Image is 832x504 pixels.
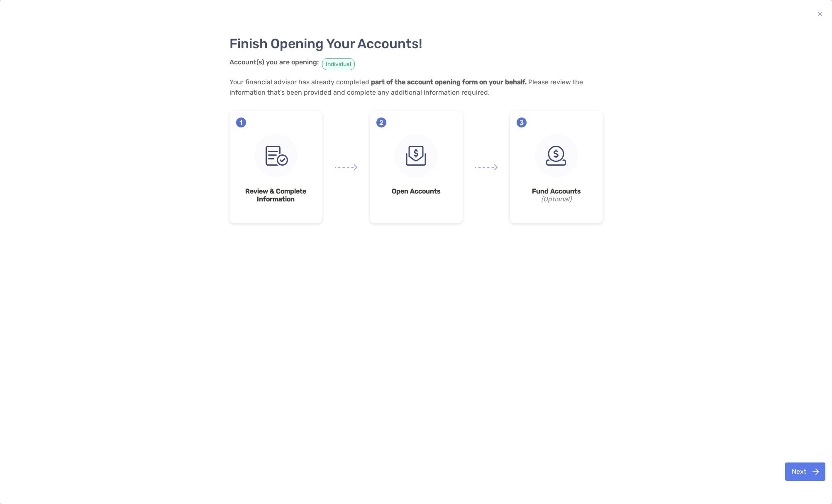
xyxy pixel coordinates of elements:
[322,58,355,70] span: Individual
[371,78,527,86] strong: part of the account opening form on your behalf.
[395,134,438,177] img: step
[535,134,578,177] img: step
[517,195,596,203] i: (Optional)
[229,77,603,98] p: Your financial advisor has already completed Please review the information that’s been provided a...
[254,134,298,177] img: step
[517,187,596,195] strong: Fund Accounts
[817,9,822,19] img: button icon
[229,58,319,66] strong: Account(s) you are opening:
[229,36,603,51] h3: Finish Opening Your Accounts!
[785,462,825,481] button: Next
[812,468,819,475] img: button icon
[376,117,386,127] span: 2
[335,164,357,171] img: arrow
[517,117,527,127] span: 3
[376,187,456,195] strong: Open Accounts
[236,187,316,203] strong: Review & Complete Information
[475,164,498,171] img: arrow
[236,117,246,127] span: 1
